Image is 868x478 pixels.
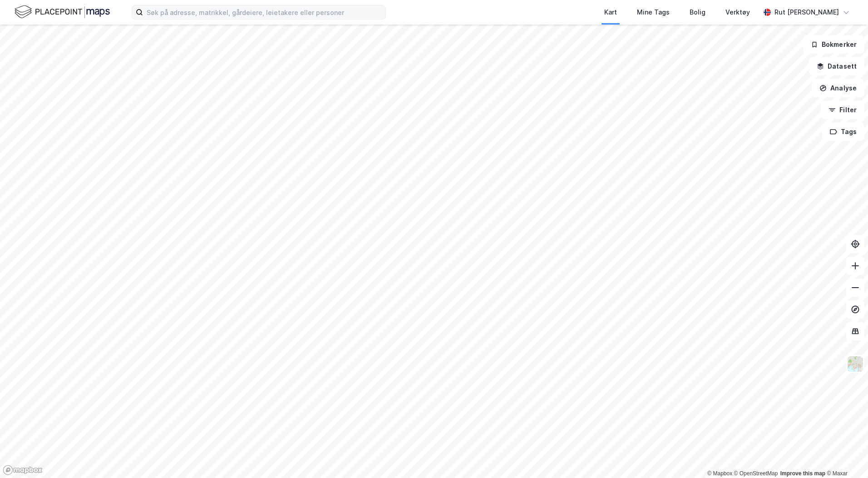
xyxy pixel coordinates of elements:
[821,101,864,119] button: Filter
[637,7,670,18] div: Mine Tags
[803,35,864,54] button: Bokmerker
[822,123,864,141] button: Tags
[604,7,617,18] div: Kart
[3,465,43,475] a: Mapbox homepage
[823,434,868,478] iframe: Chat Widget
[725,7,750,18] div: Verktøy
[812,79,864,97] button: Analyse
[707,470,732,477] a: Mapbox
[143,5,385,19] input: Søk på adresse, matrikkel, gårdeiere, leietakere eller personer
[734,470,778,477] a: OpenStreetMap
[774,7,839,18] div: Rut [PERSON_NAME]
[809,57,864,75] button: Datasett
[823,434,868,478] div: Kontrollprogram for chat
[847,355,864,373] img: Z
[780,470,825,477] a: Improve this map
[690,7,705,18] div: Bolig
[15,4,110,20] img: logo.f888ab2527a4732fd821a326f86c7f29.svg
